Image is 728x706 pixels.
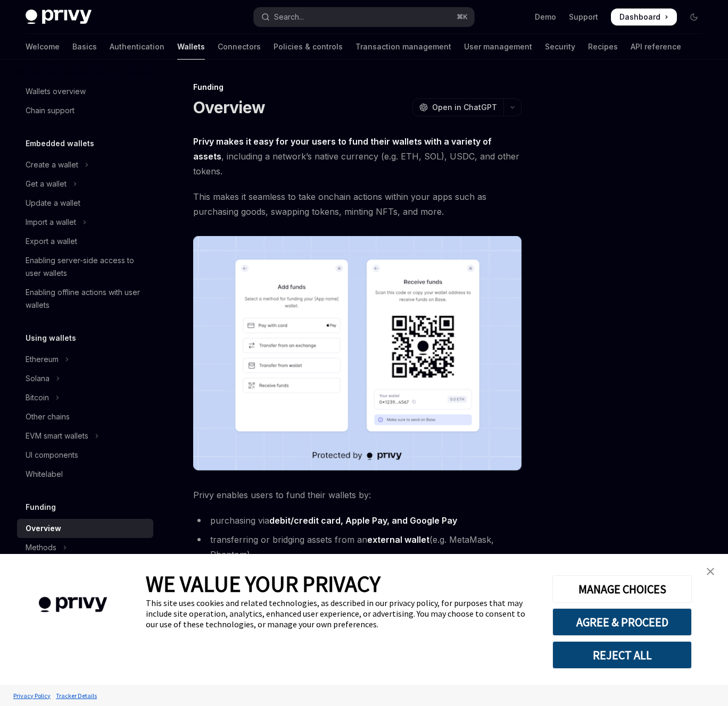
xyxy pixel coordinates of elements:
[552,575,692,603] button: MANAGE CHOICES
[193,236,522,470] img: images/Funding.png
[26,449,78,461] div: UI components
[17,194,153,213] a: Update a wallet
[26,522,61,535] div: Overview
[26,372,49,385] div: Solana
[569,12,598,22] a: Support
[274,11,304,23] div: Search...
[26,410,70,423] div: Other chains
[193,136,492,162] strong: Privy makes it easy for your users to fund their wallets with a variety of assets
[17,388,153,407] button: Toggle Bitcoin section
[26,541,56,554] div: Methods
[631,34,681,60] a: API reference
[16,582,130,628] img: company logo
[274,34,343,60] a: Policies & controls
[53,686,100,705] a: Tracker Details
[611,9,677,26] a: Dashboard
[355,34,451,60] a: Transaction management
[254,7,474,27] button: Open search
[707,568,714,575] img: close banner
[17,101,153,120] a: Chain support
[619,12,660,22] span: Dashboard
[193,189,522,219] span: This makes it seamless to take onchain actions within your apps such as purchasing goods, swappin...
[700,561,721,582] a: close banner
[588,34,618,60] a: Recipes
[17,251,153,283] a: Enabling server-side access to user wallets
[17,446,153,465] a: UI components
[17,174,153,194] button: Toggle Get a wallet section
[552,641,692,669] button: REJECT ALL
[17,426,153,446] button: Toggle EVM smart wallets section
[26,332,76,344] h5: Using wallets
[26,85,86,98] div: Wallets overview
[535,12,556,22] a: Demo
[17,538,153,557] button: Toggle Methods section
[26,254,147,280] div: Enabling server-side access to user wallets
[432,102,497,113] span: Open in ChatGPT
[26,34,60,60] a: Welcome
[17,283,153,315] a: Enabling offline actions with user wallets
[464,34,532,60] a: User management
[26,430,88,442] div: EVM smart wallets
[193,532,522,562] li: transferring or bridging assets from an (e.g. MetaMask, Phantom)
[193,98,265,117] h1: Overview
[412,98,503,116] button: Open in ChatGPT
[26,178,67,190] div: Get a wallet
[193,488,522,502] span: Privy enables users to fund their wallets by:
[11,686,53,705] a: Privacy Policy
[110,34,164,60] a: Authentication
[17,232,153,251] a: Export a wallet
[269,515,457,526] a: debit/credit card, Apple Pay, and Google Pay
[26,10,92,24] img: dark logo
[17,407,153,426] a: Other chains
[26,353,59,366] div: Ethereum
[17,213,153,232] button: Toggle Import a wallet section
[193,513,522,528] li: purchasing via
[177,34,205,60] a: Wallets
[26,286,147,312] div: Enabling offline actions with user wallets
[17,350,153,369] button: Toggle Ethereum section
[26,137,94,150] h5: Embedded wallets
[457,13,468,21] span: ⌘ K
[26,104,75,117] div: Chain support
[146,598,536,629] div: This site uses cookies and related technologies, as described in our privacy policy, for purposes...
[26,468,63,481] div: Whitelabel
[146,570,380,598] span: WE VALUE YOUR PRIVACY
[17,369,153,388] button: Toggle Solana section
[17,82,153,101] a: Wallets overview
[193,82,522,93] div: Funding
[26,501,56,514] h5: Funding
[26,197,80,209] div: Update a wallet
[193,134,522,179] span: , including a network’s native currency (e.g. ETH, SOL), USDC, and other tokens.
[545,34,575,60] a: Security
[26,158,78,171] div: Create a wallet
[17,465,153,484] a: Whitelabel
[17,155,153,174] button: Toggle Create a wallet section
[72,34,97,60] a: Basics
[685,9,702,26] button: Toggle dark mode
[218,34,261,60] a: Connectors
[17,519,153,538] a: Overview
[26,235,77,248] div: Export a wallet
[552,608,692,636] button: AGREE & PROCEED
[26,391,49,404] div: Bitcoin
[367,534,429,545] a: external wallet
[26,216,76,229] div: Import a wallet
